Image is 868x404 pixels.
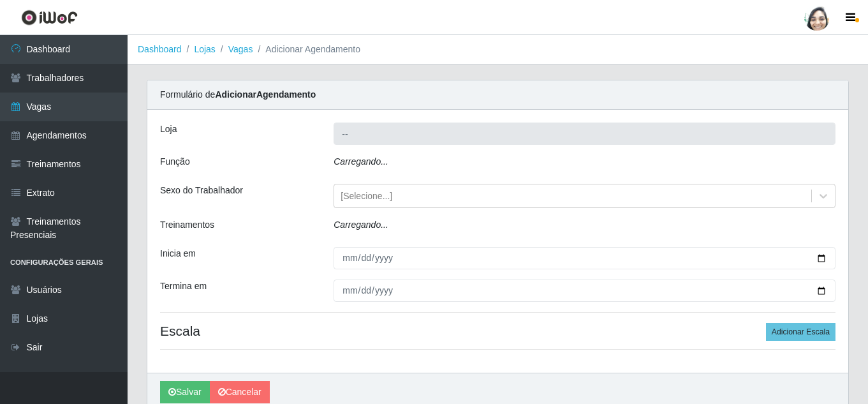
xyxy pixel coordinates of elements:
button: Adicionar Escala [766,323,835,341]
label: Sexo do Trabalhador [160,184,243,197]
div: [Selecione...] [341,190,392,203]
label: Treinamentos [160,218,214,232]
i: Carregando... [334,220,388,230]
a: Vagas [228,44,253,54]
nav: breadcrumb [128,35,868,64]
input: 00/00/0000 [334,280,835,302]
a: Dashboard [138,44,182,54]
strong: Adicionar Agendamento [215,89,316,100]
li: Adicionar Agendamento [253,43,360,56]
img: CoreUI Logo [21,10,78,26]
button: Salvar [160,381,210,403]
label: Termina em [160,280,207,293]
label: Inicia em [160,247,196,260]
label: Loja [160,123,177,136]
h4: Escala [160,323,835,339]
i: Carregando... [334,156,388,167]
input: 00/00/0000 [334,247,835,269]
label: Função [160,155,190,168]
a: Cancelar [210,381,270,403]
a: Lojas [194,44,215,54]
div: Formulário de [147,80,848,110]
